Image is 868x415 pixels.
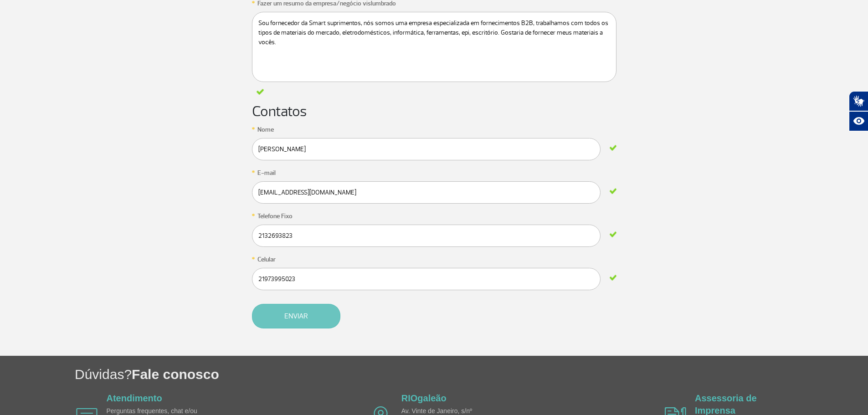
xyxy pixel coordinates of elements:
button: Abrir tradutor de língua de sinais. [849,91,868,111]
button: Enviar [252,304,340,328]
h2: Contatos [252,103,616,120]
label: Celular [257,255,276,264]
a: Atendimento [107,393,162,403]
span: Fale conosco [132,367,219,382]
a: RIOgaleão [401,393,447,403]
label: Telefone Fixo [257,211,293,221]
label: E-mail [257,168,276,178]
div: Plugin de acessibilidade da Hand Talk. [849,91,868,131]
h1: Dúvidas? [75,365,868,384]
button: Abrir recursos assistivos. [849,111,868,131]
label: Nome [257,125,274,134]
